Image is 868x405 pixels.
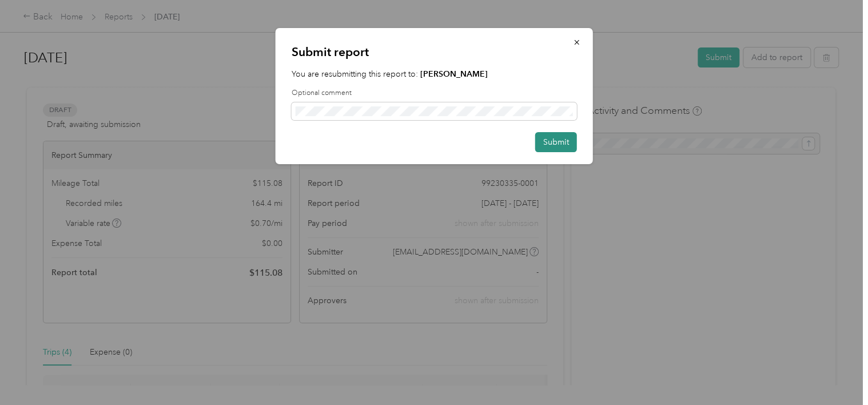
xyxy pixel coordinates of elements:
[535,132,577,152] button: Submit
[292,88,577,98] label: Optional comment
[292,44,577,60] p: Submit report
[804,341,868,405] iframe: Everlance-gr Chat Button Frame
[420,69,488,79] strong: [PERSON_NAME]
[292,68,577,80] p: You are resubmitting this report to:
